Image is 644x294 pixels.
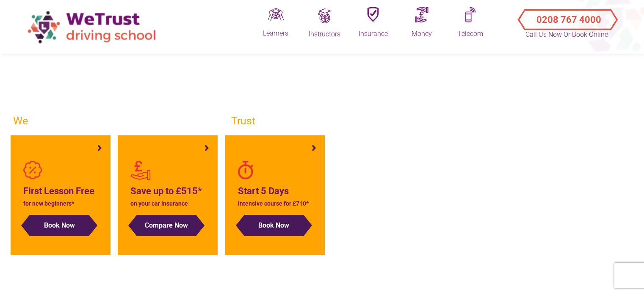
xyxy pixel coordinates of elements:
button: Book Now [30,215,89,236]
h4: First Lesson Free [23,184,98,198]
p: Call Us Now or Book Online [525,30,609,40]
span: Let's get you behind the [13,68,407,103]
div: Instructors [303,30,345,39]
img: Moneyq.png [415,7,428,22]
span: We [13,115,28,127]
span: for new beginners* [23,200,74,207]
img: badge-percent-light.png [23,161,42,180]
div: Learners [254,29,297,38]
div: Insurance [352,29,394,39]
span: Trust [231,115,255,127]
a: First Lesson Free for new beginners* Book Now [23,161,98,236]
img: Mobileq.png [465,7,476,22]
a: Start 5 Days intensive course for £710* Book Now [238,161,312,236]
button: Compare Now [137,215,196,236]
span: wheel [329,68,407,103]
img: Trainingq.png [317,8,332,23]
a: Call Us Now or Book Online 0208 767 4000 [511,2,623,32]
span: help you find the driving instructors you can [13,115,255,127]
div: Money [401,29,443,39]
img: wetrust-ds-logo.png [21,5,165,49]
img: red-personal-loans2.png [130,161,151,180]
a: Save up to £515* on your car insurance Compare Now [130,161,205,236]
span: on your car insurance [130,200,188,207]
div: Telecom [449,29,492,39]
span: intensive course for £710* [238,200,309,207]
img: Driveq.png [268,7,284,22]
h4: Start 5 Days [238,184,312,198]
button: Book Now [244,215,304,236]
img: Insuranceq.png [367,7,379,22]
button: Call Us Now or Book Online [521,7,612,24]
h4: Save up to £515* [130,184,205,198]
img: stopwatch-regular.png [238,161,253,180]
